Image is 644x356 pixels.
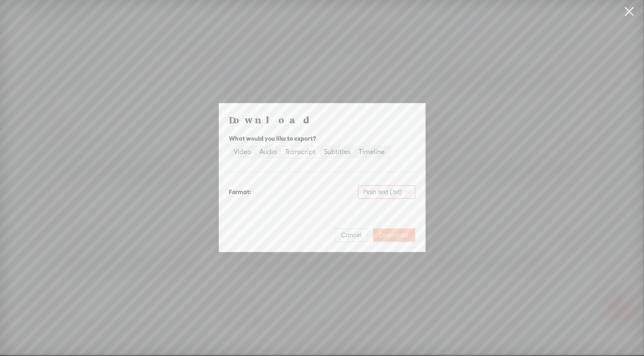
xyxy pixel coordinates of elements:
[373,229,415,242] button: Download
[234,146,251,158] div: Video
[229,113,415,126] h4: Download
[359,146,385,158] div: Timeline
[229,145,390,159] div: segmented control
[324,146,351,158] div: Subtitles
[380,231,409,239] span: Download
[260,146,277,158] div: Audio
[342,231,362,239] span: Cancel
[229,187,251,197] div: Format:
[363,186,410,198] span: Plain text (.txt)
[285,146,316,158] div: Transcript
[335,229,368,242] button: Cancel
[229,134,415,144] div: What would you like to export?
